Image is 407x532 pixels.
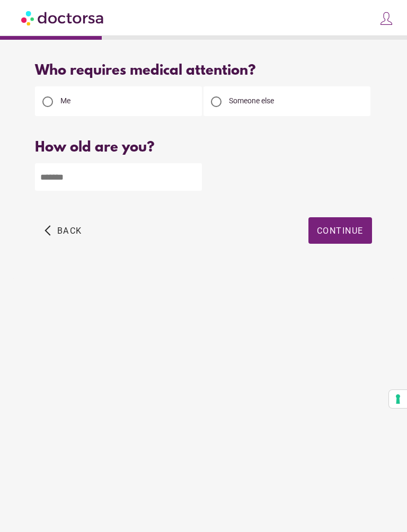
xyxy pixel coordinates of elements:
div: Who requires medical attention? [35,63,371,79]
button: Continue [308,217,372,244]
button: Your consent preferences for tracking technologies [389,390,407,408]
button: arrow_back_ios Back [40,217,86,244]
img: icons8-customer-100.png [379,11,394,26]
img: Doctorsa.com [21,6,105,30]
span: Me [60,96,70,105]
span: Someone else [229,96,274,105]
span: Continue [317,226,364,236]
div: How old are you? [35,140,371,156]
span: Back [57,226,82,236]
